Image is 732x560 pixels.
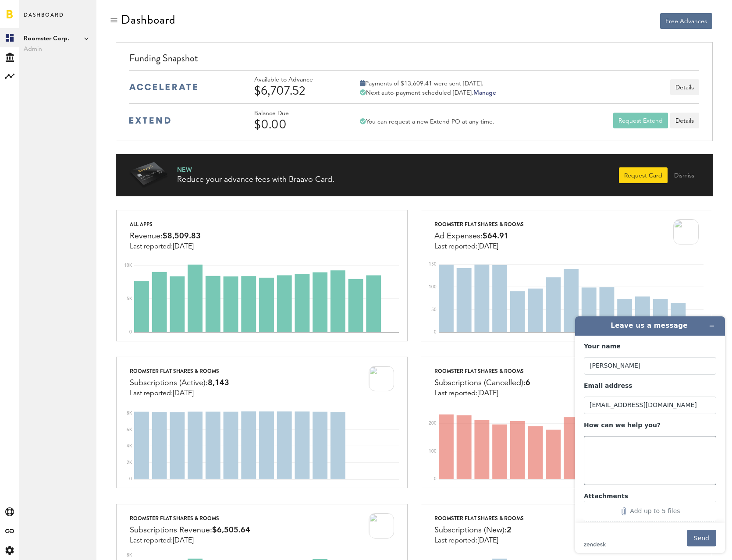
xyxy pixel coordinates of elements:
[254,76,338,84] div: Available to Advance
[130,376,229,390] div: Subscriptions (Active):
[434,330,437,334] text: 0
[434,243,524,251] div: Last reported:
[429,449,437,454] text: 100
[669,167,700,183] button: Dismiss
[173,243,194,250] span: [DATE]
[670,113,699,128] a: Details
[477,537,498,544] span: [DATE]
[507,526,512,534] span: 2
[130,219,201,230] div: All apps
[127,461,132,465] text: 2K
[130,513,250,524] div: Roomster flat shares & rooms
[212,526,250,534] span: $6,505.64
[130,537,250,545] div: Last reported:
[127,411,132,416] text: 8K
[670,79,699,95] button: Details
[24,10,64,28] span: Dashboard
[434,513,524,524] div: Roomster flat shares & rooms
[129,162,168,188] img: Braavo Card
[130,524,250,537] div: Subscriptions Revenue:
[434,219,524,230] div: Roomster flat shares & rooms
[130,230,201,243] div: Revenue:
[129,477,132,482] text: 0
[434,477,437,482] text: 0
[18,6,50,14] span: Support
[568,309,732,560] iframe: Find more information here
[434,537,524,545] div: Last reported:
[130,243,201,251] div: Last reported:
[129,117,171,124] img: extend-medium-blue-logo.svg
[177,174,334,185] div: Reduce your advance fees with Braavo Card.
[177,166,334,174] div: NEW
[127,297,132,301] text: 5K
[163,232,201,240] span: $8,509.83
[173,537,194,544] span: [DATE]
[254,117,338,131] div: $0.00
[124,263,132,268] text: 10K
[127,444,132,449] text: 4K
[673,219,699,245] img: 100x100bb_3Hlnjwi.jpg
[254,110,338,117] div: Balance Due
[254,84,338,98] div: $6,707.52
[129,330,132,334] text: 0
[24,33,92,44] span: Roomster Corp.
[121,13,175,27] div: Dashboard
[127,428,132,432] text: 6K
[619,167,668,183] button: Request Card
[613,113,668,128] button: Request Extend
[360,118,494,126] div: You can request a new Extend PO at any time.
[429,422,437,426] text: 200
[208,379,229,387] span: 8,143
[660,13,712,29] button: Free Advances
[127,553,132,557] text: 8K
[130,390,229,397] div: Last reported:
[434,366,530,376] div: Roomster flat shares & rooms
[129,84,197,90] img: accelerate-medium-blue-logo.svg
[434,524,524,537] div: Subscriptions (New):
[369,513,394,539] img: 100x100bb_3Hlnjwi.jpg
[434,390,530,397] div: Last reported:
[473,90,496,96] a: Manage
[173,390,194,397] span: [DATE]
[526,379,530,387] span: 6
[130,366,229,376] div: Roomster flat shares & rooms
[477,243,498,250] span: [DATE]
[429,285,437,289] text: 100
[431,308,437,312] text: 50
[429,262,437,266] text: 150
[24,44,92,54] span: Admin
[360,89,496,97] div: Next auto-payment scheduled [DATE].
[434,230,524,243] div: Ad Expenses:
[477,390,498,397] span: [DATE]
[369,366,394,391] img: 100x100bb_3Hlnjwi.jpg
[483,232,509,240] span: $64.91
[129,51,699,70] div: Funding Snapshot
[434,376,530,390] div: Subscriptions (Cancelled):
[360,80,496,88] div: Payments of $13,609.41 were sent [DATE].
